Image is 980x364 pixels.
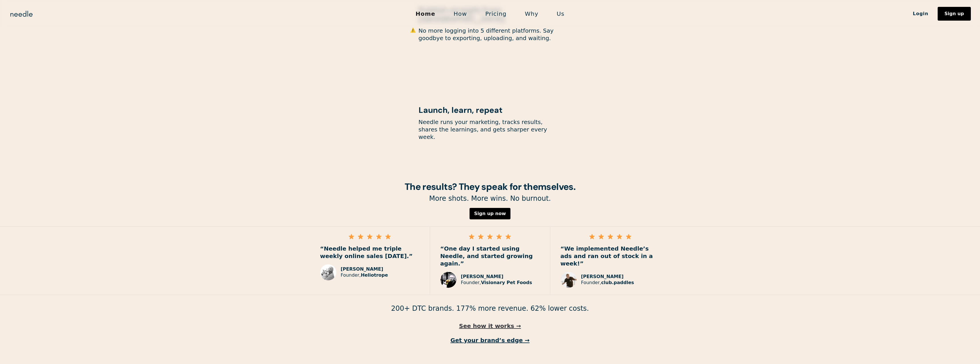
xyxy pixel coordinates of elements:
[516,8,547,20] a: Why
[561,245,660,267] p: “We implemented Needle’s ads and ran out of stock in a week!”
[548,8,574,20] a: Us
[419,118,562,141] p: Needle runs your marketing, tracks results, shares the learnings, and gets sharper every week.
[938,7,971,21] a: Sign up
[601,280,634,285] strong: club.paddles
[444,8,476,20] a: How
[461,274,504,279] strong: [PERSON_NAME]
[904,9,938,19] a: Login
[341,266,383,272] strong: [PERSON_NAME]
[320,245,419,260] p: “Needle helped me triple weekly online sales [DATE].”
[470,208,510,219] a: Sign up now
[341,272,388,278] p: Founder,
[945,11,964,16] div: Sign up
[481,280,532,285] strong: Visionary Pet Foods
[581,280,634,286] p: Founder,
[440,245,540,267] p: “One day I started using Needle, and started growing again.”
[405,181,575,193] strong: The results? They speak for themselves.
[581,274,624,279] strong: [PERSON_NAME]
[361,272,388,278] strong: Heliotrope
[419,106,562,115] h1: Launch, learn, repeat
[406,8,444,20] a: Home
[419,27,562,42] p: No more logging into 5 different platforms. Say goodbye to exporting, uploading, and waiting.
[461,280,532,286] p: Founder,
[476,8,516,20] a: Pricing
[474,211,506,216] div: Sign up now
